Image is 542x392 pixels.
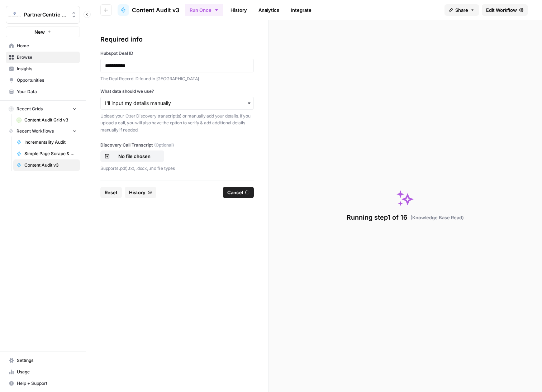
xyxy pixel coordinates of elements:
p: Supports .pdf, .txt, .docx, .md file types [100,165,254,172]
button: Reset [100,187,122,198]
span: Settings [17,357,77,364]
span: ( Knowledge Base Read ) [410,214,464,221]
a: Content Audit v3 [13,159,80,171]
span: Recent Grids [16,106,43,112]
a: Analytics [254,4,284,16]
img: PartnerCentric Sales Tools Logo [8,8,21,21]
span: PartnerCentric Sales Tools [24,11,67,18]
input: I'll input my details manually [105,100,249,107]
a: Edit Workflow [482,4,528,16]
span: Edit Workflow [486,6,517,14]
label: Discovery Call Transcript [100,142,254,148]
a: Opportunities [6,75,80,86]
a: Settings [6,355,80,366]
span: Simple Page Scrape & Analysis [24,150,77,157]
div: Required info [100,34,254,44]
span: Incrementality Audit [24,139,77,145]
button: Workspace: PartnerCentric Sales Tools [6,6,80,24]
a: Browse [6,52,80,63]
span: Content Audit v3 [24,162,77,168]
span: Browse [17,54,77,61]
span: Reset [105,189,118,196]
button: Share [444,4,479,16]
label: What data should we use? [100,88,254,95]
span: (Optional) [154,142,174,148]
a: Home [6,40,80,52]
button: New [6,27,80,37]
span: History [129,189,146,196]
a: Integrate [286,4,316,16]
button: Recent Workflows [6,126,80,137]
span: New [34,28,45,35]
span: Content Audit Grid v3 [24,117,77,123]
span: Cancel [227,189,243,196]
span: Recent Workflows [16,128,54,134]
label: Hubspot Deal ID [100,50,254,57]
a: History [226,4,251,16]
span: Insights [17,66,77,72]
button: Run Once [185,4,223,16]
button: Cancel [223,187,254,198]
a: Usage [6,366,80,378]
div: Running step 1 of 16 [347,212,464,223]
span: Usage [17,369,77,375]
span: Opportunities [17,77,77,83]
button: Recent Grids [6,104,80,114]
span: Content Audit v3 [132,6,179,14]
button: History [125,187,156,198]
button: Help + Support [6,378,80,389]
a: Simple Page Scrape & Analysis [13,148,80,159]
p: Upload your Otter Discovery transcript(s) or manually add your details. If you upload a call, you... [100,113,254,134]
span: Your Data [17,89,77,95]
p: The Deal Record ID found in [GEOGRAPHIC_DATA] [100,75,254,82]
a: Insights [6,63,80,75]
a: Content Audit v3 [118,4,179,16]
a: Content Audit Grid v3 [13,114,80,126]
a: Your Data [6,86,80,97]
p: No file chosen [111,153,157,160]
span: Home [17,43,77,49]
span: Share [455,6,468,14]
span: Help + Support [17,380,77,387]
a: Incrementality Audit [13,137,80,148]
button: No file chosen [100,150,164,162]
